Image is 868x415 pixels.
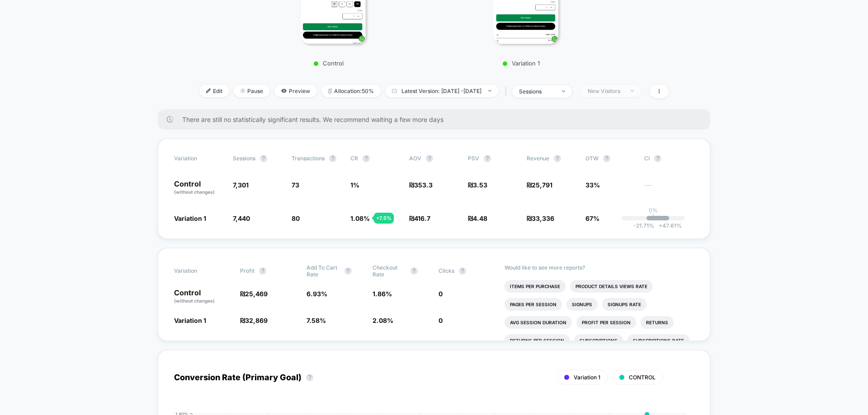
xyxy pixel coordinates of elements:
p: Control [250,60,408,67]
li: Avg Session Duration [505,316,572,329]
span: 7.58 % [307,317,326,324]
span: (without changes) [174,298,215,303]
span: 1.86 % [373,290,392,298]
span: 67% [585,214,599,222]
span: Sessions [233,155,255,162]
li: Subscriptions [574,334,623,347]
span: Pause [234,85,270,97]
div: + 7.5 % [374,213,394,224]
button: ? [260,155,267,162]
span: Edit [199,85,229,97]
button: ? [459,267,466,275]
li: Subscriptions Rate [627,334,689,347]
li: Items Per Purchase [505,280,566,293]
span: Preview [274,85,317,97]
button: ? [554,155,561,162]
span: 1 % [350,181,359,189]
span: 73 [292,181,299,189]
span: 3.53 [473,181,487,189]
p: Control [174,180,224,196]
button: ? [484,155,491,162]
li: Profit Per Session [576,316,636,329]
p: Would like to see more reports? [505,264,694,271]
span: 1.08 % [350,214,370,222]
button: ? [344,267,352,275]
img: end [488,90,491,92]
img: calendar [392,89,397,93]
button: ? [426,155,433,162]
span: ₪ [468,214,487,222]
img: edit [206,89,211,93]
img: end [631,90,634,92]
span: 33% [585,181,600,189]
span: 353.3 [414,181,433,189]
span: Variation 1 [174,214,206,222]
p: 0% [649,207,658,214]
span: 32,869 [245,317,268,324]
div: sessions [519,88,555,95]
button: ? [654,155,661,162]
span: CONTROL [629,374,656,381]
img: end [562,90,565,92]
button: ? [329,155,336,162]
span: Allocation: 50% [321,85,381,97]
span: + [659,222,662,229]
span: Variation 1 [574,374,600,381]
span: Revenue [527,155,549,162]
span: Variation 1 [174,317,206,324]
span: Profit [240,267,255,274]
span: 7,440 [233,214,250,222]
span: (without changes) [174,189,215,195]
span: 80 [292,214,300,222]
button: ? [363,155,370,162]
span: ₪ [468,181,487,189]
button: ? [603,155,610,162]
span: Transactions [292,155,325,162]
span: 25,791 [532,181,552,189]
span: 4.48 [473,214,487,222]
span: 33,336 [532,214,554,222]
span: PSV [468,155,479,162]
img: end [241,89,245,93]
span: 0 [439,317,443,324]
span: -21.71 % [633,222,654,229]
span: Variation [174,264,224,278]
div: New Visitors [588,88,624,94]
li: Returns Per Session [505,334,570,347]
span: ₪ [240,317,268,324]
li: Signups Rate [602,298,646,311]
span: 2.08 % [373,317,393,324]
p: Variation 1 [442,60,600,67]
span: Clicks [439,267,454,274]
span: 47.61 % [654,222,682,229]
span: ₪ [527,181,552,189]
span: --- [644,182,694,196]
span: There are still no statistically significant results. We recommend waiting a few more days [182,116,692,123]
span: 6.93 % [307,290,327,298]
span: Latest Version: [DATE] - [DATE] [385,85,498,97]
span: ₪ [527,214,554,222]
span: ₪ [409,181,433,189]
img: rebalance [328,89,332,93]
span: Add To Cart Rate [307,264,340,278]
span: CR [350,155,358,162]
span: AOV [409,155,421,162]
li: Signups [566,298,598,311]
span: | [503,85,512,98]
span: Variation [174,155,224,162]
li: Product Details Views Rate [570,280,653,293]
p: Control [174,289,231,304]
span: ₪ [409,214,430,222]
button: ? [259,267,266,275]
span: CI [644,155,694,162]
span: ₪ [240,290,268,298]
span: 25,469 [245,290,268,298]
button: ? [306,374,313,381]
span: 0 [439,290,443,298]
span: 416.7 [414,214,430,222]
li: Pages Per Session [505,298,562,311]
span: 7,301 [233,181,249,189]
span: Checkout Rate [373,264,406,278]
p: | [652,214,654,220]
li: Returns [641,316,674,329]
